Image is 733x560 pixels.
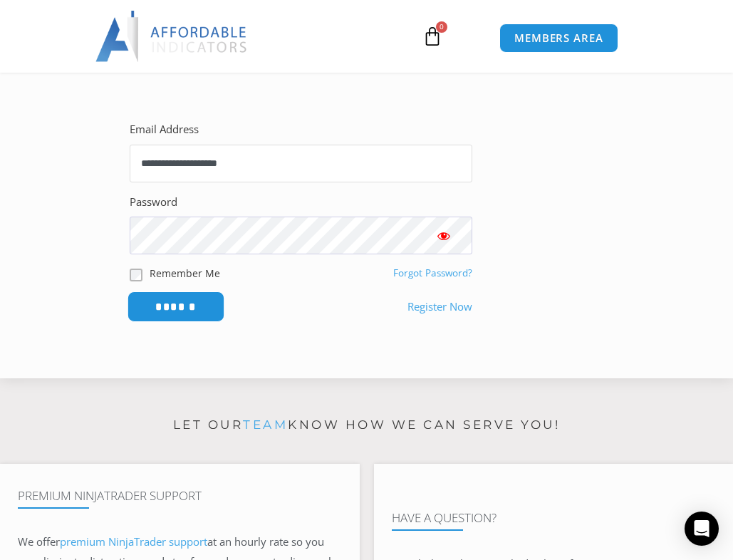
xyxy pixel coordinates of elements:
[392,511,716,525] h4: Have A Question?
[514,33,603,43] span: MEMBERS AREA
[415,217,472,254] button: Show password
[499,24,618,53] a: MEMBERS AREA
[407,297,472,317] a: Register Now
[18,489,342,503] h4: Premium NinjaTrader Support
[685,512,719,546] div: Open Intercom Messenger
[18,534,60,549] span: We offer
[393,266,472,279] a: Forgot Password?
[130,192,177,212] label: Password
[130,120,199,140] label: Email Address
[401,16,464,57] a: 0
[150,266,220,281] label: Remember Me
[95,11,249,62] img: LogoAI | Affordable Indicators – NinjaTrader
[243,418,288,432] a: team
[436,21,447,33] span: 0
[60,534,207,549] a: premium NinjaTrader support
